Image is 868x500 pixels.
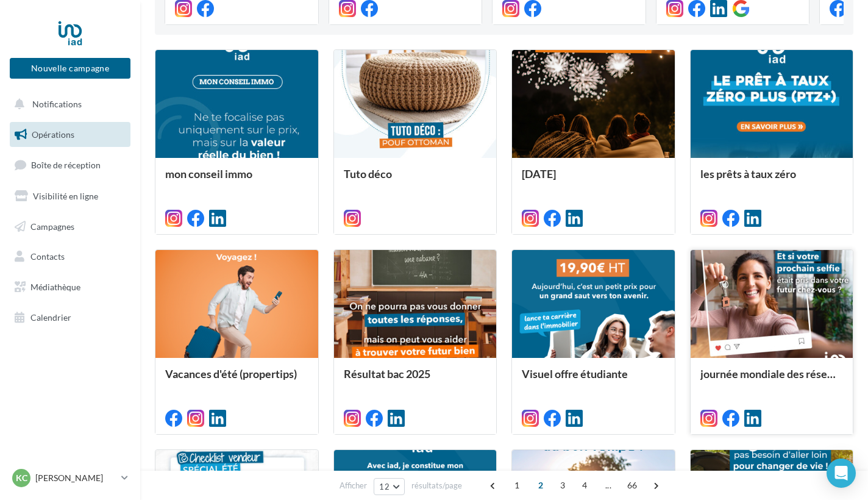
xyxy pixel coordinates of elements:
span: KC [16,472,27,484]
span: Visibilité en ligne [33,191,98,201]
button: Nouvelle campagne [10,58,130,79]
span: 2 [531,476,550,495]
a: Médiathèque [7,274,133,300]
span: 12 [379,482,390,491]
div: les prêts à taux zéro [700,168,844,192]
span: Opérations [32,129,74,140]
span: 1 [507,476,527,495]
span: Contacts [30,251,65,262]
span: 4 [575,476,594,495]
a: Contacts [7,244,133,270]
a: Boîte de réception [7,152,133,178]
span: Afficher [340,480,367,491]
span: ... [599,476,618,495]
p: [PERSON_NAME] [35,472,116,484]
div: [DATE] [522,168,665,192]
a: Calendrier [7,305,133,330]
span: 3 [553,476,572,495]
span: Boîte de réception [31,160,101,170]
div: Visuel offre étudiante [522,368,665,392]
a: Opérations [7,122,133,148]
span: Médiathèque [30,282,80,292]
a: KC [PERSON_NAME] [10,466,130,490]
a: Visibilité en ligne [7,184,133,209]
span: Campagnes [30,221,74,231]
div: mon conseil immo [165,168,308,192]
span: Notifications [32,99,82,109]
button: Notifications [7,91,128,117]
div: Vacances d'été (propertips) [165,368,308,392]
div: Open Intercom Messenger [827,459,856,488]
span: 66 [622,476,642,495]
div: Résultat bac 2025 [344,368,487,392]
div: Tuto déco [344,168,487,192]
button: 12 [374,478,405,495]
div: journée mondiale des réseaux sociaux [700,368,844,392]
span: Calendrier [30,312,71,323]
a: Campagnes [7,214,133,240]
span: résultats/page [411,480,462,491]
